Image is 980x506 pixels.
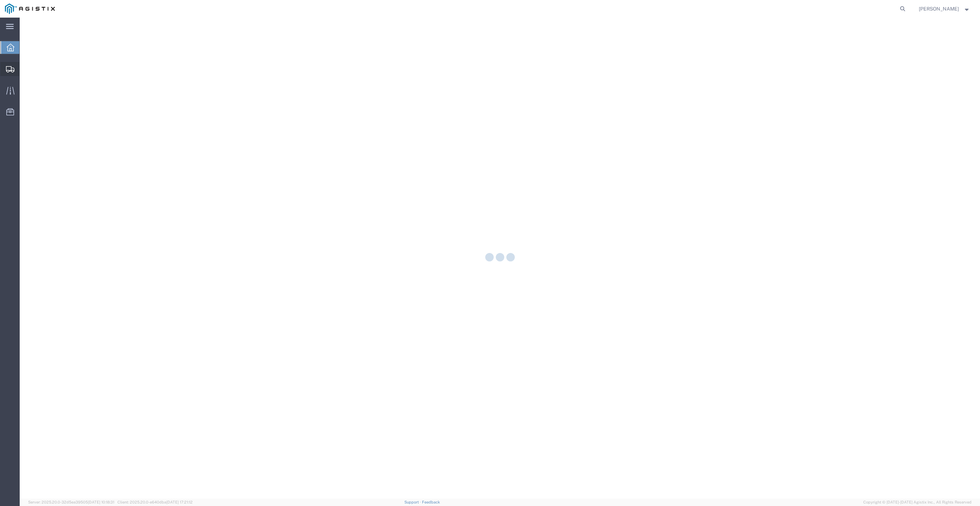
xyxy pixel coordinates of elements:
[404,500,422,504] a: Support
[166,500,193,504] span: [DATE] 17:21:12
[5,4,55,14] img: logo
[28,500,114,504] span: Server: 2025.20.0-32d5ea39505
[918,5,971,13] button: [PERSON_NAME]
[117,500,193,504] span: Client: 2025.20.0-e640dba
[88,500,114,504] span: [DATE] 10:18:31
[919,5,959,13] span: Jesse Jordan
[863,499,972,505] span: Copyright © [DATE]-[DATE] Agistix Inc., All Rights Reserved
[422,500,440,504] a: Feedback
